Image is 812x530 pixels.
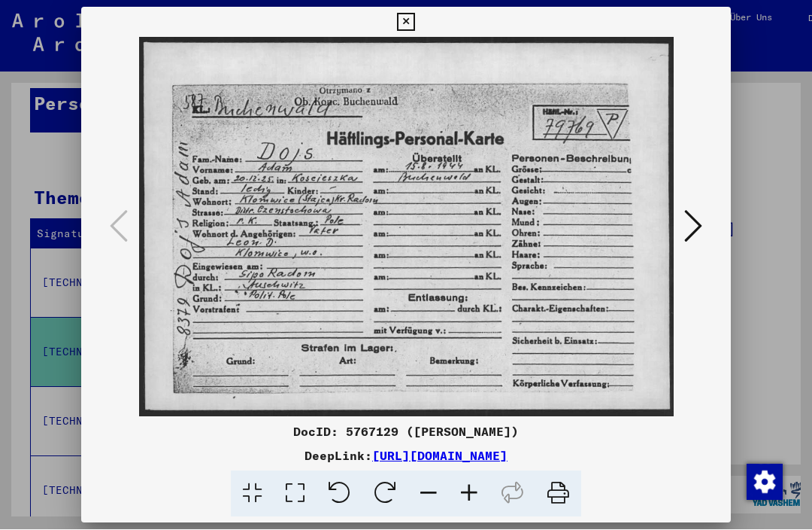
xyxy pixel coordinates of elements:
[81,447,731,465] div: DeepLink:
[747,465,783,501] img: Zustimmung ändern
[746,464,782,500] div: Zustimmung ändern
[81,423,731,441] div: DocID: 5767129 ([PERSON_NAME])
[372,449,507,464] a: [URL][DOMAIN_NAME]
[132,38,680,417] img: 001.jpg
